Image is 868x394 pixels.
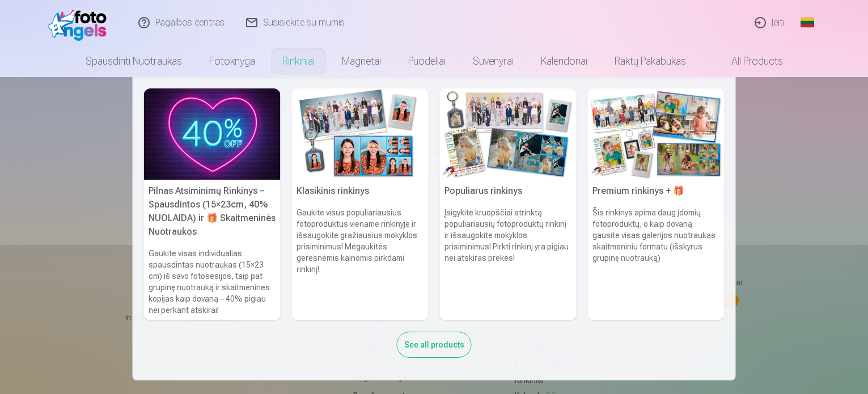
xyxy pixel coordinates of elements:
[144,88,281,180] img: Pilnas Atsiminimų Rinkinys – Spausdintos (15×23cm, 40% NUOLAIDA) ir 🎁 Skaitmeninės Nuotraukos
[459,45,527,77] a: Suvenyrai
[144,243,281,320] h6: Gaukite visas individualias spausdintas nuotraukas (15×23 cm) iš savo fotosesijos, taip pat grupi...
[588,202,725,320] h6: Šis rinkinys apima daug įdomių fotoproduktų, o kaip dovaną gausite visas galerijos nuotraukas ska...
[395,45,459,77] a: Puodeliai
[292,202,429,320] h6: Gaukite visus populiariausius fotoproduktus viename rinkinyje ir išsaugokite gražiausius mokyklos...
[292,88,429,320] a: Klasikinis rinkinysKlasikinis rinkinysGaukite visus populiariausius fotoproduktus viename rinkiny...
[72,45,196,77] a: Spausdinti nuotraukas
[328,45,395,77] a: Magnetai
[144,88,281,320] a: Pilnas Atsiminimų Rinkinys – Spausdintos (15×23cm, 40% NUOLAIDA) ir 🎁 Skaitmeninės NuotraukosPiln...
[292,180,429,202] h5: Klasikinis rinkinys
[196,45,269,77] a: Fotoknyga
[527,45,601,77] a: Kalendoriai
[269,45,328,77] a: Rinkiniai
[292,88,429,180] img: Klasikinis rinkinys
[700,45,797,77] a: All products
[588,88,725,320] a: Premium rinkinys + 🎁Premium rinkinys + 🎁Šis rinkinys apima daug įdomių fotoproduktų, o kaip dovan...
[588,180,725,202] h5: Premium rinkinys + 🎁
[440,88,577,180] img: Populiarus rinkinys
[440,202,577,320] h6: Įsigykite kruopščiai atrinktą populiariausių fotoproduktų rinkinį ir išsaugokite mokyklos prisimi...
[397,338,472,350] a: See all products
[601,45,700,77] a: Raktų pakabukas
[144,180,281,243] h5: Pilnas Atsiminimų Rinkinys – Spausdintos (15×23cm, 40% NUOLAIDA) ir 🎁 Skaitmeninės Nuotraukos
[440,88,577,320] a: Populiarus rinkinysPopuliarus rinkinysĮsigykite kruopščiai atrinktą populiariausių fotoproduktų r...
[397,332,472,358] div: See all products
[588,88,725,180] img: Premium rinkinys + 🎁
[440,180,577,202] h5: Populiarus rinkinys
[48,5,113,41] img: /fa2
